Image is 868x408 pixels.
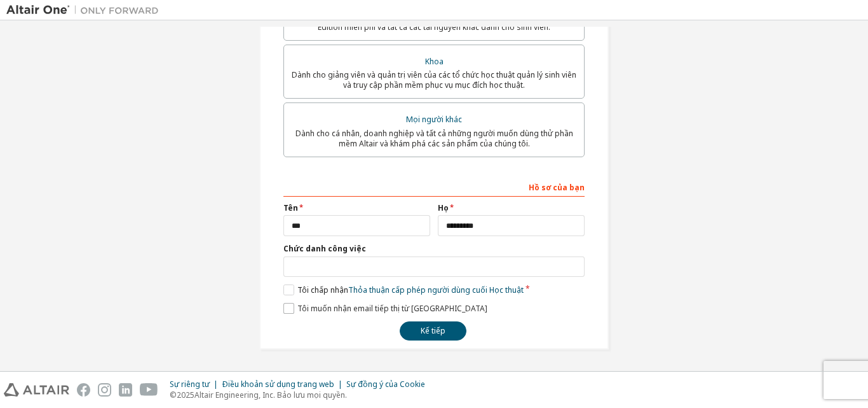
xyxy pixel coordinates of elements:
font: Khoa [425,56,444,67]
font: Kế tiếp [421,325,445,336]
img: instagram.svg [98,383,111,397]
font: Altair Engineering, Inc. Bảo lưu mọi quyền. [194,390,347,400]
font: Dành cho cá nhân, doanh nghiệp và tất cả những người muốn dùng thử phần mềm Altair và khám phá cá... [295,128,573,149]
img: linkedin.svg [119,383,132,397]
font: Mọi người khác [406,114,462,125]
font: Học thuật [489,285,524,295]
font: Dành cho giảng viên và quản trị viên của các tổ chức học thuật quản lý sinh viên và truy cập phần... [292,69,576,90]
button: Kế tiếp [400,321,466,341]
font: Họ [438,202,449,213]
font: Điều khoản sử dụng trang web [222,379,334,390]
font: Sự riêng tư [170,379,210,390]
font: 2025 [177,390,194,400]
img: altair_logo.svg [4,383,69,397]
img: Altair One [6,4,165,17]
font: Tôi chấp nhận [297,285,348,295]
font: Chức danh công việc [283,243,366,254]
img: facebook.svg [77,383,90,397]
font: Tên [283,202,298,213]
font: Tôi muốn nhận email tiếp thị từ [GEOGRAPHIC_DATA] [297,303,487,314]
font: Hồ sơ của bạn [529,182,585,193]
font: © [170,390,177,400]
img: youtube.svg [140,383,158,397]
font: Thỏa thuận cấp phép người dùng cuối [348,285,487,295]
font: Sự đồng ý của Cookie [346,379,425,390]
